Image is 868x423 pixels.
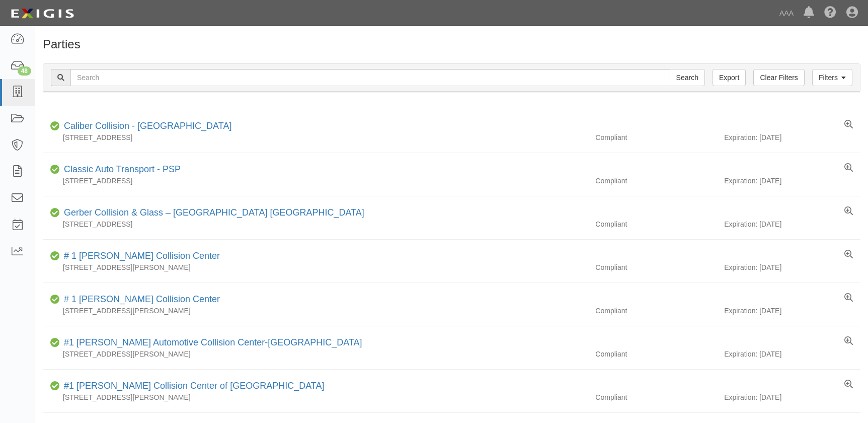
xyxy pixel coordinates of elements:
[844,250,853,260] a: View results summary
[50,123,60,130] i: Compliant
[64,381,325,391] a: #1 [PERSON_NAME] Collision Center of [GEOGRAPHIC_DATA]
[60,293,220,306] div: # 1 Cochran Collision Center
[50,296,60,303] i: Compliant
[50,166,60,173] i: Compliant
[60,380,325,393] div: #1 Cochran Collision Center of Greensburg
[60,206,364,220] div: Gerber Collision & Glass – Houston Brighton
[753,69,804,86] a: Clear Filters
[812,69,852,86] a: Filters
[64,164,181,174] a: Classic Auto Transport - PSP
[724,219,860,229] div: Expiration: [DATE]
[50,383,60,390] i: Compliant
[724,176,860,186] div: Expiration: [DATE]
[43,176,588,186] div: [STREET_ADDRESS]
[43,262,588,272] div: [STREET_ADDRESS][PERSON_NAME]
[844,293,853,303] a: View results summary
[18,66,31,76] div: 48
[588,132,724,143] div: Compliant
[588,392,724,402] div: Compliant
[824,7,836,19] i: Help Center - Complianz
[64,121,231,131] a: Caliber Collision - [GEOGRAPHIC_DATA]
[64,337,362,347] a: #1 [PERSON_NAME] Automotive Collision Center-[GEOGRAPHIC_DATA]
[43,219,588,229] div: [STREET_ADDRESS]
[713,69,746,86] a: Export
[774,3,799,23] a: AAA
[60,163,181,176] div: Classic Auto Transport - PSP
[60,120,231,133] div: Caliber Collision - Gainesville
[724,306,860,316] div: Expiration: [DATE]
[64,294,220,304] a: # 1 [PERSON_NAME] Collision Center
[844,336,853,346] a: View results summary
[844,380,853,390] a: View results summary
[724,262,860,272] div: Expiration: [DATE]
[670,69,705,86] input: Search
[724,349,860,359] div: Expiration: [DATE]
[43,132,588,143] div: [STREET_ADDRESS]
[43,38,860,51] h1: Parties
[724,132,860,143] div: Expiration: [DATE]
[8,5,77,23] img: logo-5460c22ac91f19d4615b14bd174203de0afe785f0fc80cf4dbbc73dc1793850b.png
[50,253,60,260] i: Compliant
[60,250,220,263] div: # 1 Cochran Collision Center
[43,392,588,402] div: [STREET_ADDRESS][PERSON_NAME]
[43,349,588,359] div: [STREET_ADDRESS][PERSON_NAME]
[50,339,60,346] i: Compliant
[64,207,364,218] a: Gerber Collision & Glass – [GEOGRAPHIC_DATA] [GEOGRAPHIC_DATA]
[64,251,220,261] a: # 1 [PERSON_NAME] Collision Center
[588,349,724,359] div: Compliant
[844,206,853,217] a: View results summary
[43,306,588,316] div: [STREET_ADDRESS][PERSON_NAME]
[844,163,853,173] a: View results summary
[50,209,60,217] i: Compliant
[724,392,860,402] div: Expiration: [DATE]
[60,336,362,349] div: #1 Cochran Automotive Collision Center-Monroeville
[70,69,670,86] input: Search
[588,219,724,229] div: Compliant
[844,120,853,130] a: View results summary
[588,176,724,186] div: Compliant
[588,262,724,272] div: Compliant
[588,306,724,316] div: Compliant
